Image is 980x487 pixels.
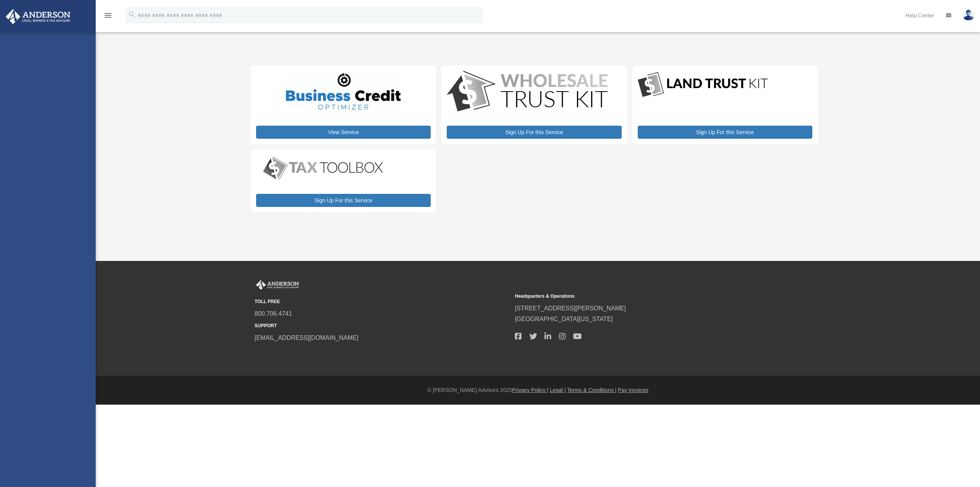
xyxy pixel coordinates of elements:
[256,194,431,207] a: Sign Up For this Service
[515,292,770,300] small: Headquarters & Operations
[103,11,113,20] i: menu
[128,10,136,19] i: search
[515,316,613,322] a: [GEOGRAPHIC_DATA][US_STATE]
[638,126,812,139] a: Sign Up For this Service
[255,298,510,306] small: TOLL FREE
[550,387,566,393] a: Legal |
[567,387,617,393] a: Terms & Conditions |
[256,155,390,182] img: taxtoolbox_new-1.webp
[447,71,608,113] img: WS-Trust-Kit-lgo-1.jpg
[255,280,301,290] img: Anderson Advisors Platinum Portal
[255,335,358,341] a: [EMAIL_ADDRESS][DOMAIN_NAME]
[512,387,549,393] a: Privacy Policy |
[256,126,431,139] a: View Service
[638,71,768,99] img: LandTrust_lgo-1.jpg
[255,322,510,330] small: SUPPORT
[515,305,626,312] a: [STREET_ADDRESS][PERSON_NAME]
[96,385,980,395] div: © [PERSON_NAME] Advisors 2025
[3,9,73,24] img: Anderson Advisors Platinum Portal
[103,13,113,20] a: menu
[618,387,648,393] a: Pay Invoices
[963,10,974,21] img: User Pic
[255,310,292,317] a: 800.706.4741
[447,126,621,139] a: Sign Up For this Service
